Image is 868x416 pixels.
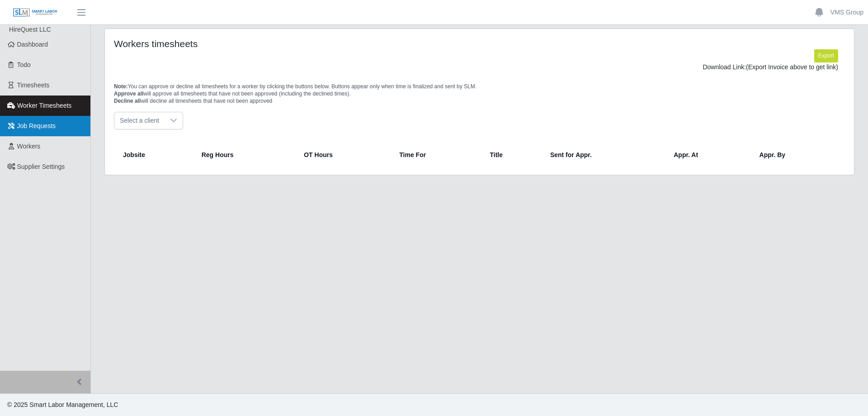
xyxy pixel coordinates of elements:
h4: Workers timesheets [114,38,410,49]
th: Reg Hours [194,144,297,166]
button: Export [814,49,838,62]
span: Supplier Settings [17,163,65,170]
span: (Export Invoice above to get link) [746,63,838,71]
th: Appr. By [752,144,841,166]
th: OT Hours [297,144,392,166]
a: VMS Group [830,8,863,17]
th: Time For [392,144,482,166]
span: Select a client [114,112,165,129]
span: Workers [17,143,41,150]
span: Worker Timesheets [17,102,71,109]
span: HireQuest LLC [9,26,51,33]
span: Job Requests [17,122,56,129]
span: Decline all [114,98,141,104]
span: Timesheets [17,81,50,89]
th: Title [483,144,543,166]
span: Dashboard [17,41,48,48]
p: You can approve or decline all timesheets for a worker by clicking the buttons below. Buttons app... [114,83,845,105]
img: SLM Logo [13,8,58,18]
th: Jobsite [118,144,194,166]
th: Sent for Appr. [543,144,666,166]
span: © 2025 Smart Labor Management, LLC [7,401,118,408]
span: Approve all [114,91,143,97]
div: Download Link: [121,62,838,72]
span: Note: [114,83,128,90]
th: Appr. At [666,144,752,166]
span: Todo [17,61,31,68]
